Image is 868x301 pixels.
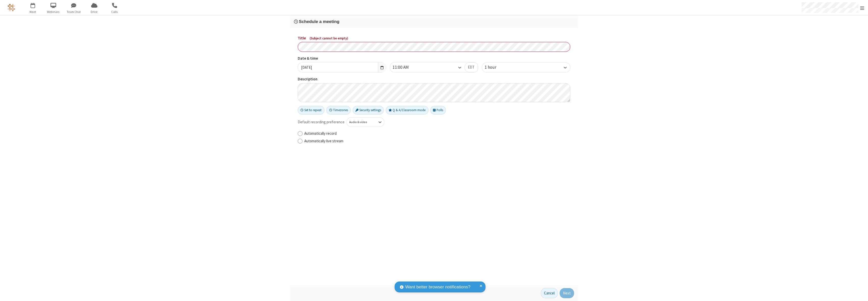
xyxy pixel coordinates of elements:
[304,138,570,144] label: Automatically live stream
[298,119,344,125] span: Default recording preference
[298,76,570,82] label: Description
[298,56,386,61] label: Date & time
[465,62,478,73] button: EDT
[326,106,351,114] button: Timezones
[64,10,83,14] span: Team Chat
[393,64,417,71] div: 11:00 AM
[304,131,570,136] label: Automatically record
[349,120,373,124] div: Audio & video
[298,35,570,41] label: Title
[541,288,558,298] button: Cancel
[386,106,428,114] button: Q & A/Classroom mode
[298,106,324,114] button: Set to repeat
[855,288,864,297] iframe: Chat
[353,106,384,114] button: Security settings
[430,106,446,114] button: Polls
[485,64,505,71] div: 1 hour
[310,36,348,40] span: ( Subject cannot be empty )
[44,10,63,14] span: Webinars
[405,284,470,290] span: Want better browser notifications?
[105,10,124,14] span: Calls
[23,10,42,14] span: Meet
[299,19,339,24] span: Schedule a meeting
[85,10,104,14] span: Drive
[8,4,15,11] img: QA Selenium DO NOT DELETE OR CHANGE
[560,288,574,298] button: Next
